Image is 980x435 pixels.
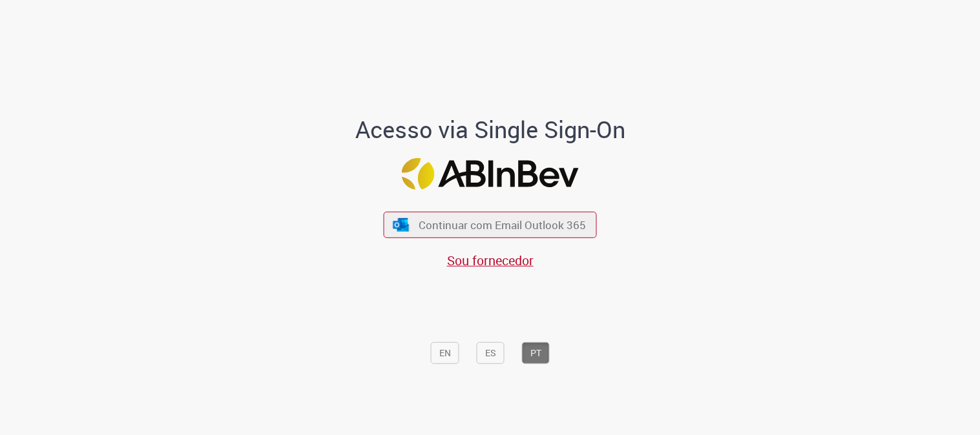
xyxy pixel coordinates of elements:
button: EN [431,342,459,364]
button: PT [522,342,550,364]
button: ES [477,342,505,364]
button: ícone Azure/Microsoft 360 Continuar com Email Outlook 365 [384,212,597,238]
a: Sou fornecedor [447,252,534,269]
h1: Acesso via Single Sign-On [311,117,669,143]
img: ícone Azure/Microsoft 360 [391,217,410,231]
span: Continuar com Email Outlook 365 [419,217,586,232]
img: Logo ABInBev [402,157,579,189]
